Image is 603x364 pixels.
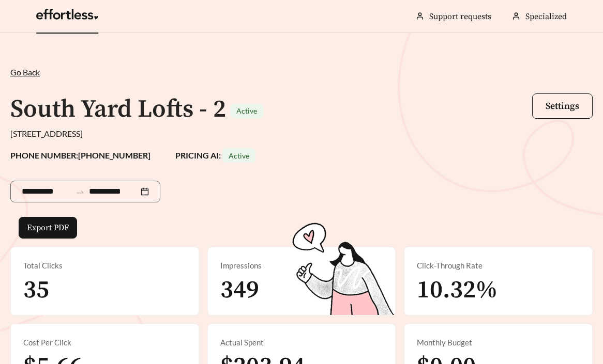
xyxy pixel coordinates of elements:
[220,337,383,349] div: Actual Spent
[10,94,226,125] h1: South Yard Lofts - 2
[417,337,580,349] div: Monthly Budget
[23,260,186,272] div: Total Clicks
[76,187,85,196] span: to
[417,260,580,272] div: Click-Through Rate
[220,275,259,306] span: 349
[417,275,498,306] span: 10.32%
[175,150,255,160] strong: PRICING AI:
[10,150,150,160] strong: PHONE NUMBER: [PHONE_NUMBER]
[10,128,593,140] div: [STREET_ADDRESS]
[532,93,593,119] button: Settings
[236,106,257,115] span: Active
[10,67,40,77] span: Go Back
[27,221,69,234] span: Export PDF
[19,217,77,239] button: Export PDF
[23,275,49,306] span: 35
[429,11,491,22] a: Support requests
[76,187,85,197] span: swap-right
[546,100,579,112] span: Settings
[23,337,186,349] div: Cost Per Click
[220,260,383,272] div: Impressions
[229,151,249,160] span: Active
[525,11,567,22] span: Specialized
